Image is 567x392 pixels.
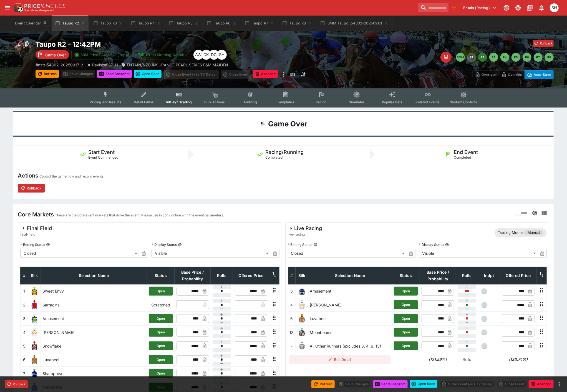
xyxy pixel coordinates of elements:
[394,341,418,350] button: Open
[149,369,173,378] button: Open
[134,100,153,104] span: Detail Editor
[288,242,313,247] p: Betting Status
[394,328,418,337] button: Open
[97,70,132,78] button: Send Snapshot
[489,53,498,62] button: R3
[149,328,173,337] button: Open
[149,355,173,364] button: Open
[296,267,308,284] th: Silk
[311,380,335,388] button: Refresh
[55,213,224,218] p: These are the core event markets that drive the event. Please use in conjunction with the event p...
[317,16,392,31] button: SMM Taupo (54802-20250917)
[121,62,228,68] div: ENTAIN/NZB INSURANCE PEARL SERIES F&M MAIDEN
[134,70,162,78] div: split button
[349,100,364,104] span: Simulator
[288,249,407,258] div: Closed
[422,356,454,362] h6: (121.59%)
[30,369,39,378] img: runner 7
[90,16,126,31] button: Taupo R3
[20,249,139,258] div: Closed
[308,312,392,325] td: Luvabeel
[24,9,54,12] img: Sportsbook Management
[46,243,50,247] button: Betting Status
[502,3,511,13] button: Connected to PK
[147,267,175,284] th: Status
[152,242,177,247] p: Display Status
[298,314,306,323] img: runner 6
[373,380,408,388] button: Send Snapshot
[71,50,133,59] button: SRM Prices Available (Top4)
[478,267,500,284] th: Independent
[513,3,523,13] button: Toggle light/dark mode
[30,341,39,350] img: runner 5
[298,328,306,337] img: runner 13
[36,40,295,49] h2: Copy To Clipboard
[308,267,392,284] th: Selection Name
[217,50,227,60] div: Scott Hunt
[416,100,440,104] span: Related Events
[308,284,392,298] td: Amusement
[52,16,88,31] button: Taupo R2
[288,232,322,237] span: live-racing
[499,70,525,79] button: Override
[536,3,546,13] button: Notifications
[149,302,173,308] p: Scratched
[500,267,536,284] th: Offered Price
[253,70,278,78] button: Abandon
[534,72,551,78] p: Auto-Save
[243,100,257,104] span: Auditing
[149,341,173,350] button: Open
[209,50,219,60] div: David Crockford
[12,16,51,31] button: Event Calendar
[478,53,487,62] button: R2
[253,71,278,76] span: Mark an event as closed and abandoned.
[545,53,554,62] button: R8
[90,100,121,104] span: Pricing and Results
[502,356,535,362] h6: (133.74%)
[288,312,296,325] td: 6
[460,3,500,12] button: Select Tenant
[298,287,306,296] img: runner 3
[472,70,554,79] div: Start From
[472,70,499,79] button: Overtype
[266,155,283,159] span: Completed
[41,367,147,380] td: Sharapova
[445,243,449,247] button: Display Status
[134,70,162,78] button: Open Race
[450,100,477,104] span: System Controls
[138,52,144,58] img: jetbet-logo.svg
[534,53,543,62] button: R7
[392,267,420,284] th: Status
[288,298,296,312] td: 4
[550,3,559,12] div: Scott Hunt
[45,52,66,58] p: Game Over
[21,298,28,312] td: 2
[410,380,437,388] button: Open Race
[30,355,39,364] img: runner 6
[454,149,478,155] h5: End Event
[525,3,535,13] button: Documentation
[20,242,45,247] p: Betting Status
[28,267,41,284] th: Silk
[30,300,39,309] img: runner 2
[21,325,28,339] td: 4
[152,249,271,258] div: Visible
[456,267,478,284] th: Rolls
[266,149,304,155] h5: Racing/Running
[36,62,83,68] p: Copy To Clipboard
[41,353,147,366] td: Luvabeel
[394,314,418,323] button: Open
[21,267,28,284] th: #
[18,211,54,218] h4: Core Markets
[298,341,306,350] img: blank-silk.png
[288,267,296,284] th: #
[18,184,45,193] button: Rollback
[529,381,554,386] span: Mark an event as closed and abandoned.
[89,149,115,155] h5: Start Event
[21,353,28,366] td: 6
[524,230,543,236] span: Manual
[525,70,554,79] button: Auto-Save
[456,53,465,62] button: SMM
[12,2,23,13] img: PriceKinetics Logo
[30,287,39,296] img: runner 1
